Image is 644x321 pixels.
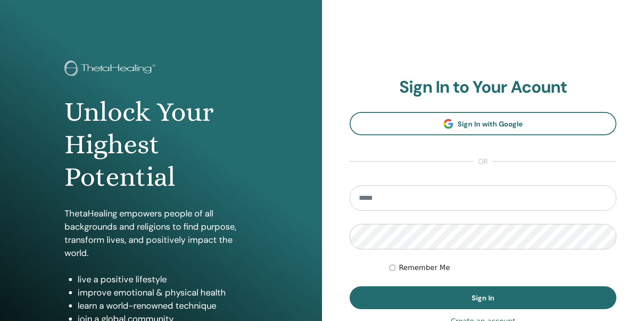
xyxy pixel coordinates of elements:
[472,293,494,303] span: Sign In
[458,119,523,129] span: Sign In with Google
[399,263,450,273] label: Remember Me
[64,207,257,260] p: ThetaHealing empowers people of all backgrounds and religions to find purpose, transform lives, a...
[78,286,257,299] li: improve emotional & physical health
[350,112,616,135] a: Sign In with Google
[350,286,616,309] button: Sign In
[390,263,616,273] div: Keep me authenticated indefinitely or until I manually logout
[350,77,616,97] h2: Sign In to Your Acount
[78,299,257,312] li: learn a world-renowned technique
[78,273,257,286] li: live a positive lifestyle
[474,156,492,167] span: or
[64,96,257,194] h1: Unlock Your Highest Potential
